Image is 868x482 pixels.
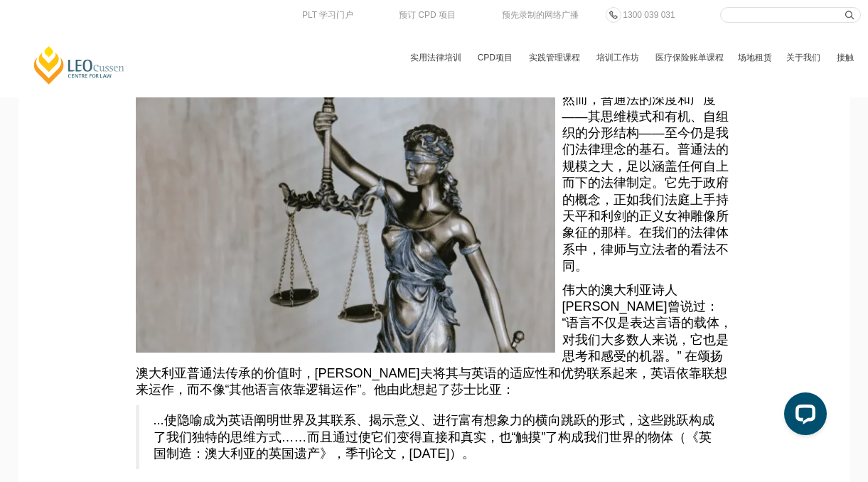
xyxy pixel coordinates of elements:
font: 实践管理课程 [529,53,580,63]
font: 预订 CPD 项目 [399,10,456,20]
font: ...使隐喻成为英语阐明世界及其联系、揭示意义、进行富有想象力的横向跳跃的形式，这些跳跃构成了我们独特的思维方式……而且通过使它们变得直接和真实，也“触摸”了构成我们世界的物体（《英国制造：澳大... [154,413,714,461]
font: PLT 学习门户 [302,10,353,20]
font: 伟大的澳大利亚诗人[PERSON_NAME]曾说过：“语言不仅是表达言语的载体，对我们大多数人来说，它也是思考和感受的机器。” 在颂扬澳大利亚普通法传承的价值时，[PERSON_NAME]夫将其... [136,283,733,397]
a: 场地租赁 [731,37,779,78]
font: 预先录制的网络广播 [502,10,579,20]
a: 预订 CPD 项目 [395,7,459,23]
a: PLT 学习门户 [299,7,357,23]
a: 医疗保险账单课程 [648,37,731,78]
font: 实用法律培训 [410,53,461,63]
a: 实践管理课程 [522,37,589,78]
a: 实用法律培训 [403,37,471,78]
font: CPD项目 [478,53,513,63]
font: 关于我们 [786,53,820,63]
font: 场地租赁 [738,53,772,63]
iframe: LiveChat 聊天小部件 [773,387,832,446]
a: 接触 [830,37,861,78]
font: 接触 [837,53,854,63]
a: 1300 039 031 [619,7,678,23]
a: CPD项目 [471,37,522,78]
font: 1300 039 031 [623,10,675,20]
a: 预先录制的网络广播 [498,7,582,23]
font: 然而，普通法的深度和广度——其思维模式和有机、自组织的分形结构——至今仍是我们法律理念的基石。普通法的规模之大，足以涵盖任何自上而下的法律制定。它先于政府的概念，正如我们法庭上手持天平和利剑的正... [562,92,729,273]
img: 正义女神 [136,75,562,360]
a: 关于我们 [779,37,830,78]
font: 培训工作坊 [596,53,639,63]
a: 培训工作坊 [589,37,648,78]
font: 医疗保险账单课程 [655,53,724,63]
